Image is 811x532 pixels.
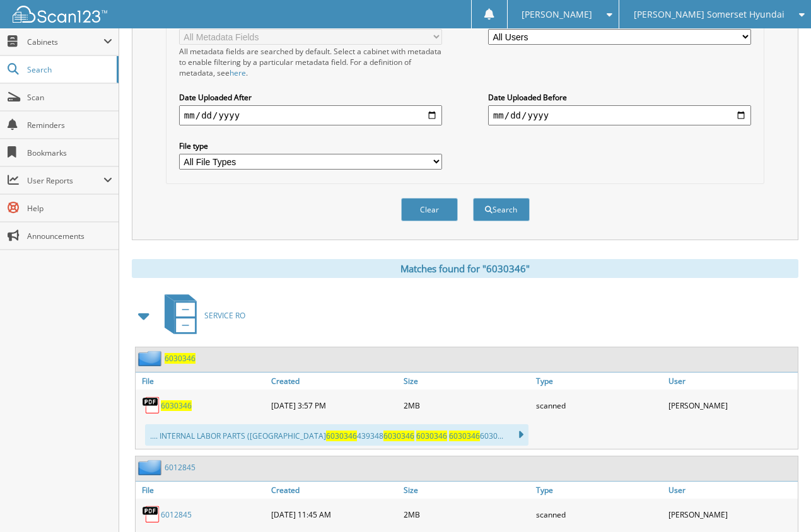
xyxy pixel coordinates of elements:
iframe: Chat Widget [748,471,811,532]
a: 6030346 [165,353,195,364]
span: User Reports [27,175,103,186]
span: Reminders [27,120,112,130]
input: start [179,105,442,125]
span: Help [27,203,112,214]
div: .... INTERNAL LABOR PARTS ([GEOGRAPHIC_DATA] 439348 6030... [145,424,528,446]
button: Search [473,198,530,221]
div: Matches found for "6030346" [132,259,798,278]
button: Clear [401,198,458,221]
a: SERVICE RO [157,291,245,340]
label: Date Uploaded Before [488,92,751,103]
div: [DATE] 3:57 PM [268,393,400,418]
a: File [136,482,268,499]
span: Announcements [27,231,112,241]
div: All metadata fields are searched by default. Select a cabinet with metadata to enable filtering b... [179,46,442,78]
span: Cabinets [27,37,103,47]
a: Created [268,482,400,499]
a: Size [400,482,533,499]
a: User [665,482,798,499]
a: Size [400,373,533,390]
span: 6030346 [383,431,414,441]
img: PDF.png [142,505,161,524]
img: folder2.png [138,350,165,366]
input: end [488,105,751,125]
label: File type [179,141,442,151]
a: 6012845 [161,509,192,520]
a: here [230,67,246,78]
span: SERVICE RO [204,310,245,321]
a: File [136,373,268,390]
img: PDF.png [142,396,161,415]
span: 6030346 [449,431,480,441]
span: Scan [27,92,112,103]
div: 2MB [400,502,533,527]
a: Created [268,373,400,390]
span: [PERSON_NAME] Somerset Hyundai [634,11,785,18]
img: scan123-logo-white.svg [13,6,107,23]
span: Bookmarks [27,147,112,158]
a: Type [533,373,665,390]
div: 2MB [400,393,533,418]
span: 6030346 [326,431,357,441]
div: [PERSON_NAME] [665,393,798,418]
label: Date Uploaded After [179,92,442,103]
div: [DATE] 11:45 AM [268,502,400,527]
a: Type [533,482,665,499]
span: 6030346 [416,431,447,441]
a: 6030346 [161,400,192,411]
span: [PERSON_NAME] [522,11,592,18]
span: Search [27,64,110,75]
a: 6012845 [165,462,195,473]
div: scanned [533,393,665,418]
div: scanned [533,502,665,527]
a: User [665,373,798,390]
img: folder2.png [138,460,165,475]
div: [PERSON_NAME] [665,502,798,527]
